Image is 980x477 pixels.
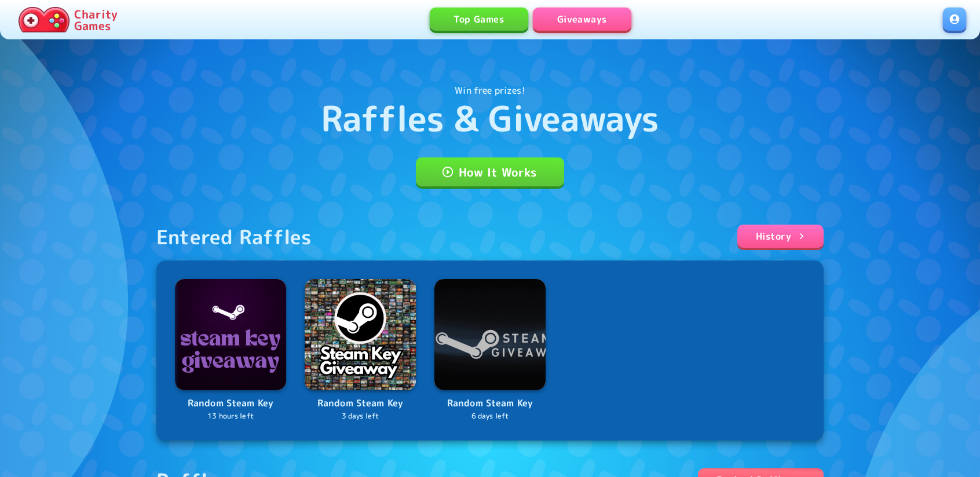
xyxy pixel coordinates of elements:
[19,7,70,32] img: Charity.Games
[737,225,824,248] a: History
[305,411,416,422] p: 3 days left
[434,396,546,411] p: Random Steam Key
[455,83,525,97] p: Win free prizes!
[305,279,416,422] a: LogoRandom Steam Key3 days left
[74,8,118,31] p: Charity Games
[175,279,286,390] img: Logo
[416,157,564,186] a: How It Works
[305,279,416,390] img: Logo
[14,5,122,35] a: Charity Games
[156,225,312,249] div: Entered Raffles
[434,279,546,422] a: LogoRandom Steam Key6 days left
[175,396,286,411] p: Random Steam Key
[321,97,659,139] h1: Raffles & Giveaways
[430,8,528,31] a: Top Games
[434,411,546,422] p: 6 days left
[175,279,286,422] a: LogoRandom Steam Key13 hours left
[305,396,416,411] p: Random Steam Key
[175,411,286,422] p: 13 hours left
[434,279,546,390] img: Logo
[533,8,631,31] a: Giveaways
